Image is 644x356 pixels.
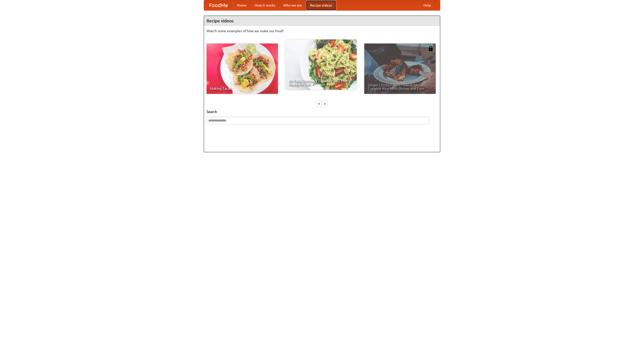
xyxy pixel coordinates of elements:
a: Recipe videos [306,0,336,10]
div: « [317,100,321,107]
a: Home [233,0,251,10]
div: » [323,100,327,107]
h4: Recipe videos [204,16,440,26]
a: Making Tacos [207,44,278,94]
a: How it works [251,0,279,10]
h5: Search [207,109,437,114]
a: An Easy, Summery Tomato Pasta That's Ready for Fall [285,39,357,90]
a: Who we are [279,0,306,10]
span: Making Tacos [210,87,274,90]
a: FoodMe [204,0,233,10]
img: 483408.png [428,46,433,51]
span: An Easy, Summery Tomato Pasta That's Ready for Fall [289,79,353,86]
a: Help [419,0,435,10]
p: Watch some examples of how we make our food! [207,28,437,33]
